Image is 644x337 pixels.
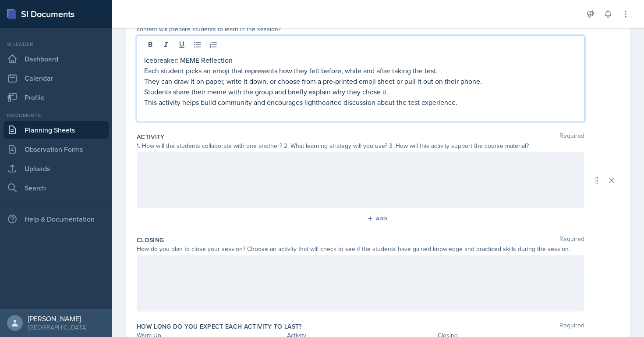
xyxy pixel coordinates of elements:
[144,97,577,108] p: This activity helps build community and encourages lighthearted discussion about the test experie...
[4,140,109,158] a: Observation Forms
[137,244,584,254] div: How do you plan to close your session? Choose an activity that will check to see if the students ...
[559,236,584,244] span: Required
[4,179,109,197] a: Search
[144,55,577,65] p: Icebreaker: MEME Reflection
[137,133,165,141] label: Activity
[4,50,109,68] a: Dashboard
[4,40,109,48] div: Si leader
[4,121,109,139] a: Planning Sheets
[144,76,577,86] p: They can draw it on paper, write it down, or choose from a pre-printed emoji sheet or pull it out...
[28,314,87,323] div: [PERSON_NAME]
[369,215,388,222] div: Add
[28,323,87,332] div: [GEOGRAPHIC_DATA]
[559,322,584,331] span: Required
[4,210,109,228] div: Help & Documentation
[559,133,584,141] span: Required
[137,236,164,244] label: Closing
[144,86,577,97] p: Students share their meme with the group and briefly explain why they chose it.
[4,160,109,177] a: Uploads
[4,69,109,87] a: Calendar
[137,322,302,331] label: How long do you expect each activity to last?
[137,141,584,151] div: 1. How will the students collaborate with one another? 2. What learning strategy will you use? 3....
[4,111,109,119] div: Documents
[4,89,109,106] a: Profile
[364,212,393,225] button: Add
[144,65,577,76] p: Each student picks an emoji that represents how they felt before, while and after taking the test.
